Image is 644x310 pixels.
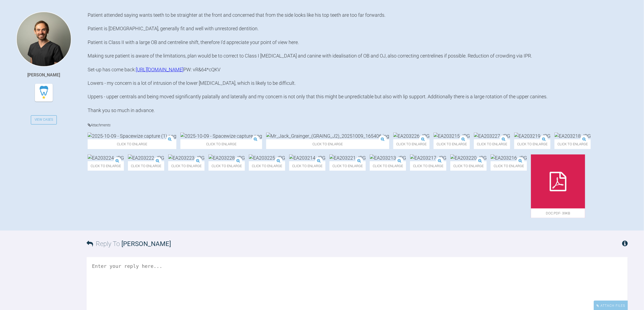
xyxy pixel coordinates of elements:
[180,133,262,139] img: 2025-10-09 - Spacewize capture.png
[249,154,285,161] img: EA203225.JPG
[329,154,366,161] img: EA203221.JPG
[128,154,164,161] img: EA203222.JPG
[434,139,470,149] span: Click to enlarge
[370,161,406,171] span: Click to enlarge
[88,122,628,129] h4: Attachments
[474,139,510,149] span: Click to enlarge
[87,239,171,249] h3: Reply To
[180,139,262,149] span: Click to enlarge
[289,154,325,161] img: EA203214.JPG
[209,154,245,161] img: EA203228.JPG
[450,161,487,171] span: Click to enlarge
[31,115,57,124] a: View Cases
[393,133,430,139] img: EA203226.JPG
[370,154,406,161] img: EA203213.JPG
[410,154,446,161] img: EA203217.JPG
[289,161,325,171] span: Click to enlarge
[128,161,164,171] span: Click to enlarge
[514,139,550,149] span: Click to enlarge
[28,72,60,79] div: [PERSON_NAME]
[491,154,527,161] img: EA203216.JPG
[88,161,124,171] span: Click to enlarge
[474,133,510,139] img: EA203227.JPG
[491,161,527,171] span: Click to enlarge
[514,133,550,139] img: EA203219.JPG
[168,154,204,161] img: EA203223.JPG
[329,161,366,171] span: Click to enlarge
[16,12,71,67] img: Ed Chambers
[266,133,389,139] img: Mr_Jack_Grainger_(GRAING_J2)_20251009_165406.jpg
[393,139,430,149] span: Click to enlarge
[121,240,171,248] span: [PERSON_NAME]
[88,133,176,139] img: 2025-10-09 - Spacewize capture (1).png
[410,161,446,171] span: Click to enlarge
[531,208,585,218] span: doc.pdf - 39KB
[554,133,591,139] img: EA203218.JPG
[88,139,176,149] span: Click to enlarge
[554,139,591,149] span: Click to enlarge
[266,139,389,149] span: Click to enlarge
[249,161,285,171] span: Click to enlarge
[168,161,204,171] span: Click to enlarge
[209,161,245,171] span: Click to enlarge
[88,12,628,114] div: Patient attended saying wants teeth to be straighter at the front and concerned that from the sid...
[450,154,487,161] img: EA203220.JPG
[88,154,124,161] img: EA203224.JPG
[434,133,470,139] img: EA203215.JPG
[136,67,183,72] a: [URL][DOMAIN_NAME]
